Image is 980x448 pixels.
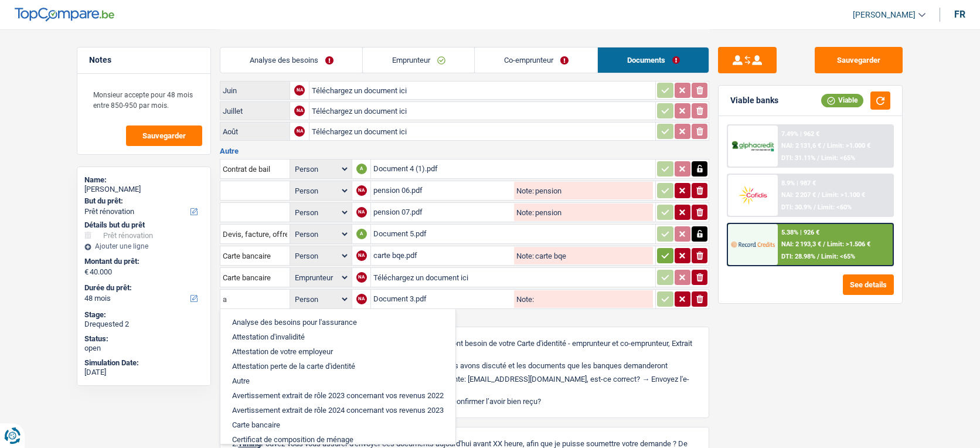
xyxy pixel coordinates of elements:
[232,375,697,392] p: b. Je vois ici que vous nous aviez communiqué l’adresse mail suivante: [EMAIL_ADDRESS][DOMAIN_NA...
[356,229,367,239] div: A
[223,127,287,136] div: Août
[84,175,203,185] div: Name:
[226,432,450,447] li: Certificat de composition de ménage
[84,344,203,353] div: open
[781,179,816,187] div: 8.9% | 987 €
[827,240,870,248] span: Limit: >1.506 €
[514,252,534,260] label: Note:
[294,126,305,137] div: NA
[823,142,825,150] span: /
[356,207,367,218] div: NA
[781,130,819,138] div: 7.49% | 962 €
[226,344,450,359] li: Attestation de votre employeur
[827,142,870,150] span: Limit: >1.000 €
[853,10,916,20] span: [PERSON_NAME]
[817,154,819,162] span: /
[475,47,597,73] a: Co-emprunteur
[373,160,653,178] div: Document 4 (1).pdf
[84,196,201,206] label: But du prêt:
[84,320,203,329] div: Drequested 2
[818,191,820,199] span: /
[220,73,709,79] h2: Pensionné
[15,8,114,22] img: TopCompare Logo
[89,55,199,65] h5: Notes
[232,361,697,370] p: a. Je vous envoie dès à présent un e-mail résumant tout ce que nous avons discuté et les doc...
[220,47,362,73] a: Analyse des besoins
[226,418,450,432] li: Carte bancaire
[818,203,852,211] span: Limit: <60%
[226,388,450,403] li: Avertissement extrait de rôle 2023 concernant vos revenus 2022
[84,283,201,293] label: Durée du prêt:
[294,106,305,116] div: NA
[232,339,697,357] p: 1. Avant de soumettre votre dossier aux banques, ils auront besoin de votre Carte d'identité - em...
[514,187,534,195] label: Note:
[731,184,774,206] img: Cofidis
[815,47,903,73] button: Sauvegarder
[781,191,816,199] span: NAI: 2 207 €
[823,240,825,248] span: /
[356,294,367,304] div: NA
[373,290,512,308] div: Document 3.pdf
[226,359,450,374] li: Attestation perte de la carte d'identité
[781,154,815,162] span: DTI: 31.11%
[84,267,89,277] span: €
[781,229,819,236] div: 5.38% | 926 €
[226,374,450,388] li: Autre
[84,257,201,266] label: Montant du prêt:
[731,233,774,255] img: Record Credits
[817,253,819,260] span: /
[232,397,697,406] p: c. Etant donné que ces emails se perdent parfois, pouvez-vous me confirmer l’avoir bien reçu?
[363,47,474,73] a: Emprunteur
[356,185,367,196] div: NA
[954,9,965,20] div: fr
[821,94,863,107] div: Viable
[821,253,855,260] span: Limit: <65%
[373,247,512,264] div: carte bqe.pdf
[84,368,203,377] div: [DATE]
[514,296,534,303] label: Note:
[84,310,203,320] div: Stage:
[84,242,203,250] div: Ajouter une ligne
[821,154,855,162] span: Limit: <65%
[84,334,203,344] div: Status:
[223,107,287,116] div: Juillet
[843,5,925,25] a: [PERSON_NAME]
[731,140,774,153] img: AlphaCredit
[84,185,203,194] div: [PERSON_NAME]
[373,182,512,199] div: pension 06.pdf
[223,86,287,95] div: Juin
[84,220,203,230] div: Détails but du prêt
[220,147,709,155] h3: Autre
[514,209,534,216] label: Note:
[373,203,512,221] div: pension 07.pdf
[126,125,202,146] button: Sauvegarder
[294,85,305,96] div: NA
[356,272,367,283] div: NA
[598,47,709,73] a: Documents
[781,142,821,150] span: NAI: 2 131,6 €
[226,330,450,344] li: Attestation d'invalidité
[843,274,894,295] button: See details
[356,164,367,174] div: A
[822,191,865,199] span: Limit: >1.100 €
[781,203,812,211] span: DTI: 30.9%
[226,403,450,418] li: Avertissement extrait de rôle 2024 concernant vos revenus 2023
[781,253,815,260] span: DTI: 28.98%
[730,96,778,106] div: Viable banks
[226,315,450,330] li: Analyse des besoins pour l'assurance
[84,358,203,368] div: Simulation Date:
[814,203,816,211] span: /
[373,225,653,243] div: Document 5.pdf
[142,132,186,140] span: Sauvegarder
[781,240,821,248] span: NAI: 2 193,3 €
[356,250,367,261] div: NA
